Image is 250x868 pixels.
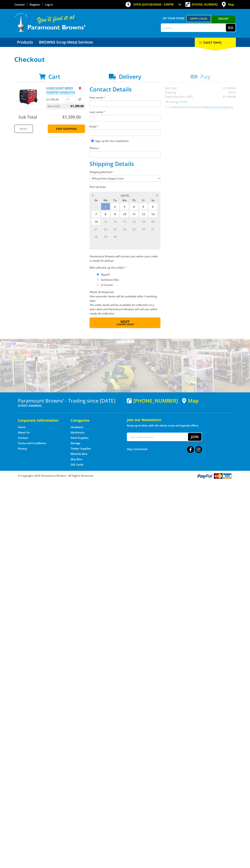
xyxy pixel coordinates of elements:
[36,38,96,47] a: Go to the BROWNS Scrap Metal Services page
[186,15,211,22] a: Gepps Cross
[71,436,88,440] a: Go to the Steel Supplies page
[161,24,226,32] input: Search
[139,225,148,233] span: 26
[90,255,158,262] em: Paramount Browns will contact you when your order is ready for pickup
[120,210,129,218] span: 10
[120,225,129,233] span: 24
[129,233,138,240] span: 2
[127,423,232,428] p: Keep up to date with the latest news and special offers.
[148,210,157,218] span: 13
[151,3,174,6] span: 8:00am - 5:00pm
[120,240,129,248] span: 8
[46,103,85,109] p: Item total:
[148,240,157,248] span: 11
[101,240,110,248] span: 6
[90,175,160,182] select: Please select a shipping method.
[45,3,53,6] a: Log in
[101,218,110,225] span: 15
[90,86,160,93] h2: Contact Details
[18,425,26,429] a: Go to the Home page
[62,114,81,120] span: $1,399.00
[90,146,160,150] label: Phone
[48,124,85,133] a: Keep Shopping
[90,129,160,136] input: Please enter your email address.
[101,233,110,240] span: 29
[129,225,138,233] span: 25
[120,218,129,225] span: 17
[90,124,160,129] label: Email
[18,441,46,445] a: Go to the Terms and Conditions page
[120,198,129,203] span: We
[14,473,236,479] div: ® Copyright 2025 Paramount Browns'. All Rights Reserved.
[110,240,120,248] span: 7
[18,418,63,423] h5: Corporate Information
[71,441,80,445] a: Go to the Storage page
[91,233,101,240] span: 28
[97,323,153,326] span: Confirm order
[71,418,116,423] h5: Categories
[71,463,83,467] a: Go to the Gift Cards page
[121,194,129,197] span: [DATE]
[91,225,101,233] span: 21
[120,233,129,240] span: 1
[120,319,129,324] span: Next
[120,203,129,210] span: 3
[90,160,160,167] h2: Shipping Details
[91,198,101,203] span: Su
[100,277,120,283] label: Someone Else
[18,431,30,434] a: Go to the About Us page
[110,203,120,210] span: 2
[110,218,120,225] span: 16
[90,115,160,121] input: Please enter your last name.
[95,139,129,143] label: Sign up for the newsletter
[46,97,65,102] p: $1,399.00
[148,203,157,210] span: 6
[182,398,199,404] a: View a map of Gepps Cross location
[127,398,178,403] div: [PHONE_NUMBER]
[90,151,160,158] input: Please enter your telephone number.
[161,15,186,21] span: Set your store
[91,210,101,218] span: 7
[90,185,160,189] label: Pick Up Date
[48,73,60,80] span: Cart
[101,225,110,233] span: 22
[100,282,114,288] label: A Courier
[188,433,202,441] button: Join
[139,240,148,248] span: 10
[71,431,84,434] a: Go to the Machinery page
[110,233,120,240] span: 30
[129,240,138,248] span: 9
[100,271,111,278] label: Myself
[101,203,110,210] span: 1
[119,73,141,80] span: Delivery
[226,24,236,32] button: Go
[197,473,232,479] img: PayPal, Mastercard, Visa accepted
[90,101,160,107] input: Please enter your first name.
[110,198,120,203] span: Tu
[195,38,236,47] div: Cart
[90,95,160,100] label: First name
[71,103,84,109] span: $1,399.00
[210,40,221,44] span: (1 item)
[110,210,120,218] span: 9
[91,218,101,225] span: 14
[30,3,40,6] a: Go to the registration page
[18,403,123,408] p: [STREET_ADDRESS]
[14,3,25,6] a: Go to the Contact page
[211,15,236,29] a: Mount [PERSON_NAME]
[110,225,120,233] span: 23
[97,273,99,276] input: Please select who will pick up the order.
[90,317,160,328] button: Next Confirm order
[18,86,39,107] img: 6.0KW SILENT SERIES INVERTER GENERATOR
[71,452,87,456] a: Go to the Wheelie Bins page
[91,240,101,248] span: 5
[101,198,110,203] span: Mo
[148,225,157,233] span: 27
[127,433,188,441] input: Your email address
[127,445,202,453] div: Stay Connected
[14,13,86,32] img: Paramount Browns'
[71,425,83,429] a: Go to the Hardware page
[18,398,123,403] h3: Paramount Browns' - Trading since [DATE]
[139,203,148,210] span: 5
[90,110,160,114] label: Last name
